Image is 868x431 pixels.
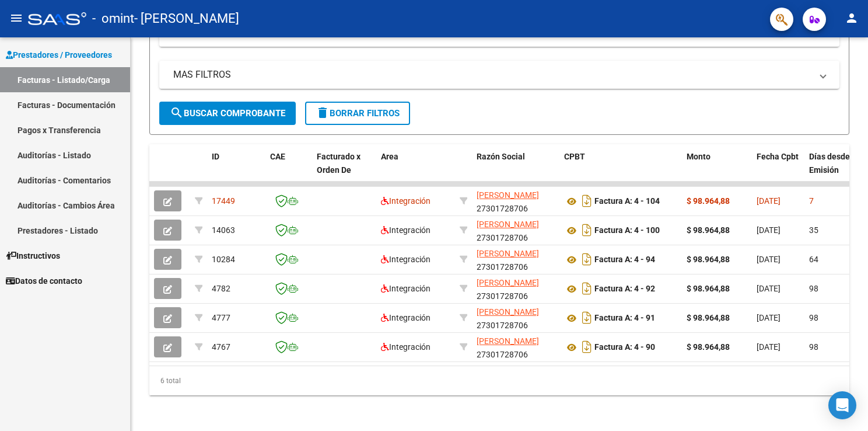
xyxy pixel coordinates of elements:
span: [DATE] [757,342,780,352]
strong: Factura A: 4 - 104 [594,197,660,206]
span: 98 [809,284,818,293]
span: Monto [687,152,710,161]
span: Integración [381,255,430,264]
span: Facturado x Orden De [317,152,360,175]
strong: $ 98.964,88 [687,196,730,206]
span: 98 [809,342,818,352]
div: 27301728706 [477,305,555,330]
datatable-header-cell: CAE [265,144,312,196]
span: Instructivos [6,249,60,262]
i: Descargar documento [579,192,594,210]
span: - omint [92,6,134,32]
span: [PERSON_NAME] [477,190,539,200]
div: 27301728706 [477,189,555,213]
div: 6 total [149,366,849,395]
span: 10284 [212,255,235,264]
span: 64 [809,255,818,264]
span: [DATE] [757,255,780,264]
datatable-header-cell: ID [207,144,265,196]
span: 7 [809,196,814,206]
mat-icon: search [170,106,184,120]
span: [PERSON_NAME] [477,336,539,346]
span: [DATE] [757,225,780,235]
span: [PERSON_NAME] [477,220,539,229]
span: CAE [270,152,285,161]
span: - [PERSON_NAME] [134,6,239,32]
i: Descargar documento [579,221,594,239]
div: 27301728706 [477,218,555,242]
span: Buscar Comprobante [170,108,285,119]
span: 17449 [212,196,235,206]
datatable-header-cell: Monto [682,144,752,196]
div: 27301728706 [477,247,555,272]
span: Integración [381,313,430,322]
mat-expansion-panel-header: MAS FILTROS [159,61,839,89]
button: Borrar Filtros [305,102,410,125]
strong: $ 98.964,88 [687,255,730,264]
strong: Factura A: 4 - 90 [594,343,655,352]
strong: Factura A: 4 - 91 [594,314,655,323]
span: Integración [381,342,430,352]
mat-icon: delete [316,106,330,120]
span: 4782 [212,284,230,293]
span: [PERSON_NAME] [477,307,539,317]
div: 27301728706 [477,335,555,359]
span: ID [212,152,219,161]
strong: Factura A: 4 - 100 [594,226,660,235]
span: [PERSON_NAME] [477,249,539,258]
button: Buscar Comprobante [159,102,296,125]
i: Descargar documento [579,338,594,356]
span: [PERSON_NAME] [477,278,539,287]
span: Integración [381,225,430,235]
span: Area [381,152,398,161]
span: [DATE] [757,313,780,322]
strong: Factura A: 4 - 94 [594,255,655,265]
mat-icon: menu [9,11,23,25]
mat-icon: person [845,11,859,25]
span: Datos de contacto [6,274,82,287]
i: Descargar documento [579,308,594,327]
span: 4777 [212,313,230,322]
span: [DATE] [757,284,780,293]
datatable-header-cell: Facturado x Orden De [312,144,376,196]
div: Open Intercom Messenger [828,391,856,419]
i: Descargar documento [579,250,594,269]
datatable-header-cell: Fecha Cpbt [752,144,804,196]
span: Borrar Filtros [316,108,400,119]
strong: $ 98.964,88 [687,342,730,352]
span: Días desde Emisión [809,152,850,175]
datatable-header-cell: Razón Social [472,144,559,196]
span: 98 [809,313,818,322]
strong: $ 98.964,88 [687,225,730,235]
datatable-header-cell: Días desde Emisión [804,144,857,196]
datatable-header-cell: CPBT [559,144,682,196]
datatable-header-cell: Area [376,144,455,196]
span: Razón Social [477,152,525,161]
div: 27301728706 [477,276,555,301]
span: Prestadores / Proveedores [6,48,112,61]
mat-panel-title: MAS FILTROS [173,68,811,81]
span: Fecha Cpbt [757,152,799,161]
span: 4767 [212,342,230,352]
span: Integración [381,284,430,293]
span: Integración [381,196,430,206]
span: 35 [809,225,818,235]
span: 14063 [212,225,235,235]
strong: Factura A: 4 - 92 [594,284,655,294]
span: [DATE] [757,196,780,206]
i: Descargar documento [579,279,594,298]
strong: $ 98.964,88 [687,284,730,293]
strong: $ 98.964,88 [687,313,730,322]
span: CPBT [564,152,585,161]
